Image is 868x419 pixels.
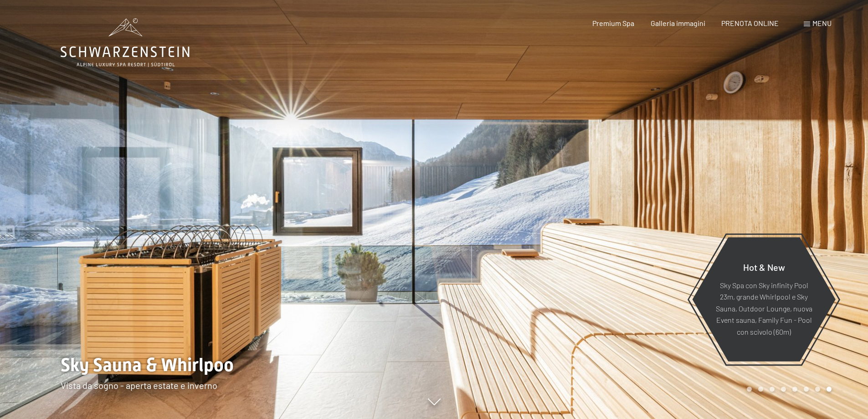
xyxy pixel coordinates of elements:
[792,387,797,392] div: Carousel Page 5
[651,19,705,27] a: Galleria immagini
[592,19,634,27] a: Premium Spa
[815,387,820,392] div: Carousel Page 7
[812,19,832,27] span: Menu
[747,387,752,392] div: Carousel Page 1
[770,387,775,392] div: Carousel Page 3
[804,387,809,392] div: Carousel Page 6
[714,279,813,337] p: Sky Spa con Sky infinity Pool 23m, grande Whirlpool e Sky Sauna, Outdoor Lounge, nuova Event saun...
[721,19,779,27] a: PRENOTA ONLINE
[744,387,832,392] div: Carousel Pagination
[781,387,786,392] div: Carousel Page 4
[743,261,785,272] span: Hot & New
[692,237,836,362] a: Hot & New Sky Spa con Sky infinity Pool 23m, grande Whirlpool e Sky Sauna, Outdoor Lounge, nuova ...
[758,387,763,392] div: Carousel Page 2
[827,387,832,392] div: Carousel Page 8 (Current Slide)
